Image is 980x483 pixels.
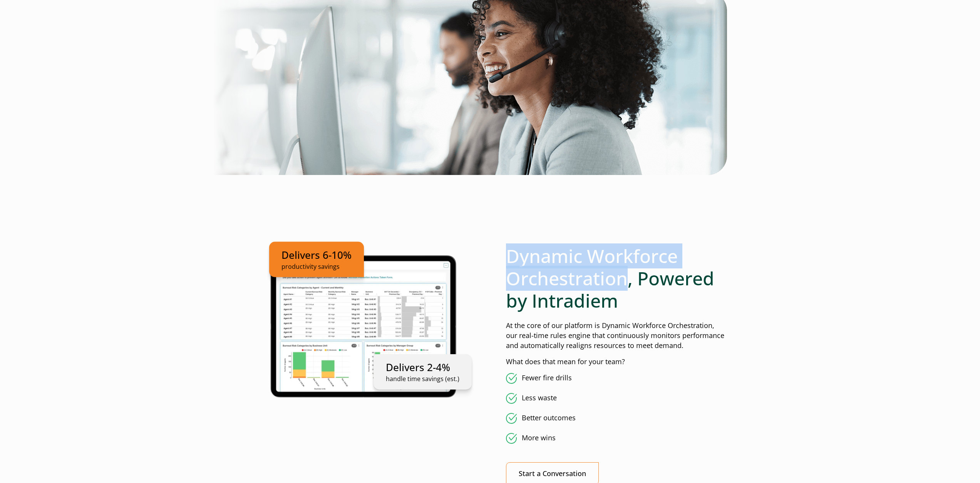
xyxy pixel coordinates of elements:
[506,433,727,444] li: More wins
[506,413,727,424] li: Better outcomes
[386,375,459,383] p: handle time savings (est.)
[281,262,352,271] p: productivity savings
[281,248,352,262] p: Delivers 6-10%
[506,357,727,367] p: What does that mean for your team?
[506,245,727,311] h2: Dynamic Workforce Orchestration, Powered by Intradiem
[506,393,727,404] li: Less waste
[386,360,459,375] p: Delivers 2-4%
[506,373,727,384] li: Fewer fire drills
[506,321,727,351] p: At the core of our platform is Dynamic Workforce Orchestration, our real-time rules engine that c...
